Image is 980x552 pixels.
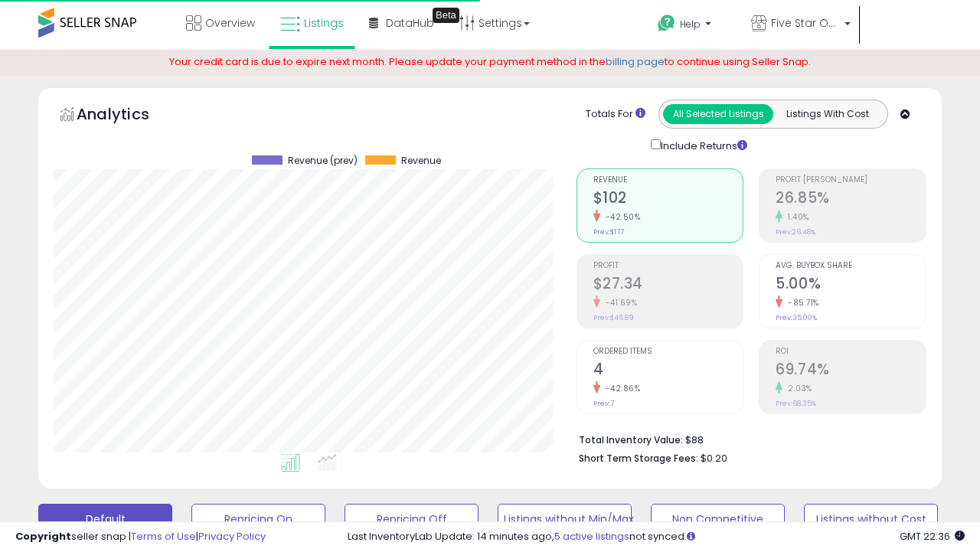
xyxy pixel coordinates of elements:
h2: 4 [593,361,743,381]
small: -42.86% [600,383,641,394]
span: Revenue [401,155,441,166]
h2: 69.74% [776,361,926,381]
small: Prev: 7 [593,399,614,408]
button: Repricing On [191,504,325,534]
small: -85.71% [782,297,819,309]
button: Non Competitive [651,504,785,534]
a: billing page [606,54,665,69]
div: seller snap | | [15,530,266,544]
b: Short Term Storage Fees: [579,452,698,465]
a: Help [645,2,737,50]
small: Prev: 68.35% [776,399,816,408]
span: Your credit card is due to expire next month. Please update your payment method in the to continu... [169,54,811,69]
a: Privacy Policy [198,529,266,544]
small: 2.03% [782,383,812,394]
span: Five Star Outlet Store [771,15,840,31]
span: Revenue [593,176,743,185]
small: -42.50% [600,211,641,223]
span: Overview [205,15,255,31]
span: $0.20 [701,451,727,465]
button: All Selected Listings [663,104,773,124]
span: Profit [PERSON_NAME] [776,176,926,185]
span: Revenue (prev) [288,155,358,166]
span: 2025-09-12 22:36 GMT [900,529,965,544]
h5: Analytics [77,103,179,129]
h2: 5.00% [776,275,926,296]
h2: $27.34 [593,275,743,296]
div: Include Returns [639,136,766,154]
div: Last InventoryLab Update: 14 minutes ago, not synced. [348,530,965,544]
small: Prev: $46.89 [593,313,634,322]
b: Total Inventory Value: [579,433,683,446]
small: -41.69% [600,297,638,309]
small: 1.40% [782,211,809,223]
span: Avg. Buybox Share [776,262,926,270]
button: Listings without Cost [804,504,938,534]
button: Repricing Off [345,504,479,534]
button: Default [38,504,172,534]
span: Help [680,18,701,31]
small: Prev: 35.00% [776,313,817,322]
span: ROI [776,348,926,356]
div: Totals For [586,107,645,122]
div: Tooltip anchor [433,8,459,23]
small: Prev: $177 [593,227,624,237]
strong: Copyright [15,529,71,544]
h2: 26.85% [776,189,926,210]
button: Listings With Cost [773,104,883,124]
i: Get Help [657,14,676,33]
a: 5 active listings [554,529,629,544]
a: Terms of Use [131,529,196,544]
li: $88 [579,430,916,448]
button: Listings without Min/Max [498,504,632,534]
small: Prev: 26.48% [776,227,815,237]
span: Ordered Items [593,348,743,356]
span: Profit [593,262,743,270]
h2: $102 [593,189,743,210]
span: DataHub [386,15,434,31]
span: Listings [304,15,344,31]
